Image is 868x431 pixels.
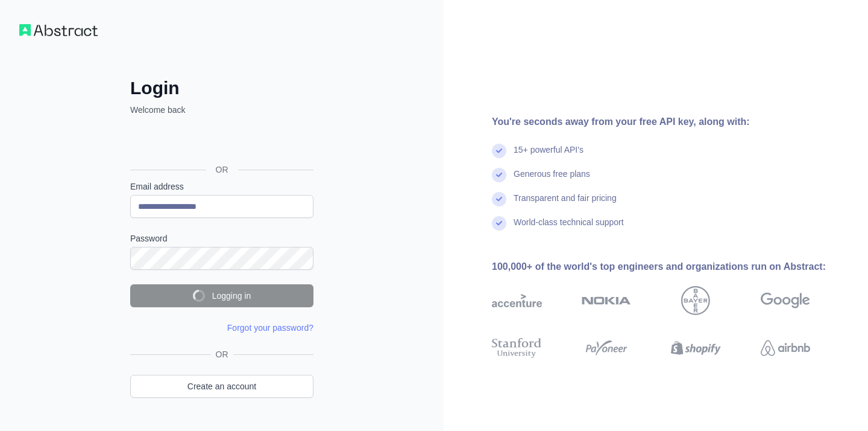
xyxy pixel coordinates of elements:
img: check mark [492,192,506,206]
a: Create an account [130,375,313,398]
img: check mark [492,144,506,158]
h2: Login [130,77,313,99]
img: shopify [671,336,721,360]
img: Workflow [19,24,98,36]
img: bayer [681,286,710,315]
label: Email address [130,180,313,193]
span: OR [206,164,238,176]
div: 15+ powerful API's [514,144,583,168]
div: You're seconds away from your free API key, along with: [492,115,849,129]
button: Logging in [130,284,313,307]
img: stanford university [492,336,542,360]
img: airbnb [761,336,811,360]
img: accenture [492,286,542,315]
div: Transparent and fair pricing [514,192,617,216]
p: Welcome back [130,104,313,116]
img: payoneer [582,336,632,360]
label: Password [130,232,313,244]
div: Generous free plans [514,168,590,192]
div: 100,000+ of the world's top engineers and organizations run on Abstract: [492,260,849,274]
div: Sign in with Google. Opens in new tab [130,129,311,156]
img: google [761,286,811,315]
a: Forgot your password? [227,323,313,333]
img: nokia [582,286,632,315]
span: OR [211,348,233,360]
img: check mark [492,216,506,231]
div: World-class technical support [514,216,624,240]
iframe: Sign in with Google Button [124,129,317,156]
img: check mark [492,168,506,182]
